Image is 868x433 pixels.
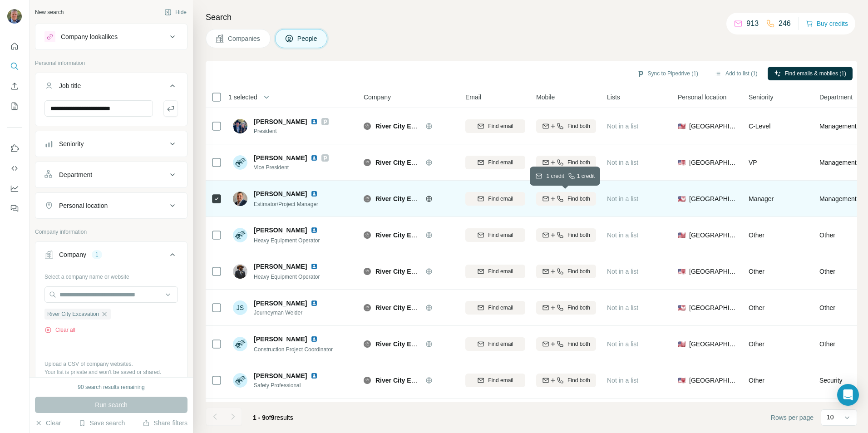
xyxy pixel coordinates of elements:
[536,265,596,278] button: Find both
[749,268,764,275] span: Other
[7,180,22,197] button: Dashboard
[536,119,596,133] button: Find both
[78,383,144,391] div: 90 search results remaining
[678,93,726,102] span: Personal location
[254,299,307,308] span: [PERSON_NAME]
[749,195,774,202] span: Manager
[749,340,764,348] span: Other
[465,93,481,102] span: Email
[364,377,371,384] img: Logo of River City Excavation
[488,158,513,167] span: Find email
[749,159,757,166] span: VP
[7,140,22,157] button: Use Surfe on LinkedIn
[233,155,247,170] img: Avatar
[488,195,513,203] span: Find email
[689,340,738,349] span: [GEOGRAPHIC_DATA]
[233,119,247,133] img: Avatar
[311,190,318,197] img: LinkedIn logo
[488,122,513,130] span: Find email
[375,304,440,311] span: River City Excavation
[375,231,440,239] span: River City Excavation
[254,117,307,126] span: [PERSON_NAME]
[7,58,22,74] button: Search
[689,158,738,167] span: [GEOGRAPHIC_DATA]
[749,123,770,130] span: C-Level
[536,156,596,169] button: Find both
[35,228,187,236] p: Company information
[266,414,271,421] span: of
[837,384,859,406] div: Open Intercom Messenger
[567,122,590,130] span: Find both
[678,194,686,203] span: 🇺🇸
[465,119,525,133] button: Find email
[35,59,187,67] p: Personal information
[254,127,329,135] span: President
[79,418,125,428] button: Save search
[364,123,371,130] img: Logo of River City Excavation
[819,303,835,312] span: Other
[254,335,307,344] span: [PERSON_NAME]
[206,11,857,24] h4: Search
[567,304,590,312] span: Find both
[607,195,638,202] span: Not in a list
[465,228,525,242] button: Find email
[35,8,64,16] div: New search
[254,201,318,207] span: Estimator/Project Manager
[254,153,307,162] span: [PERSON_NAME]
[35,418,61,428] button: Clear
[689,303,738,312] span: [GEOGRAPHIC_DATA]
[536,192,596,206] button: Find both
[567,158,590,167] span: Find both
[488,304,513,312] span: Find email
[59,250,86,259] div: Company
[819,340,835,349] span: Other
[254,262,307,271] span: [PERSON_NAME]
[364,340,371,348] img: Logo of River City Excavation
[59,81,81,90] div: Job title
[364,93,391,102] span: Company
[311,372,318,379] img: LinkedIn logo
[607,340,638,348] span: Not in a list
[819,93,853,102] span: Department
[689,122,738,131] span: [GEOGRAPHIC_DATA]
[819,122,857,131] span: Management
[35,75,187,100] button: Job title
[488,231,513,239] span: Find email
[806,17,848,30] button: Buy credits
[254,189,307,198] span: [PERSON_NAME]
[7,160,22,177] button: Use Surfe API
[364,159,371,166] img: Logo of River City Excavation
[254,226,307,235] span: [PERSON_NAME]
[375,195,440,202] span: River City Excavation
[92,251,102,259] div: 1
[607,123,638,130] span: Not in a list
[678,158,686,167] span: 🇺🇸
[746,18,759,29] p: 913
[44,360,178,368] p: Upload a CSV of company websites.
[785,69,846,78] span: Find emails & mobiles (1)
[375,268,440,275] span: River City Excavation
[678,340,686,349] span: 🇺🇸
[311,226,318,234] img: LinkedIn logo
[233,337,247,351] img: Avatar
[819,194,857,203] span: Management
[158,5,193,19] button: Hide
[689,231,738,240] span: [GEOGRAPHIC_DATA]
[536,337,596,351] button: Find both
[768,67,853,80] button: Find emails & mobiles (1)
[375,123,440,130] span: River City Excavation
[44,326,75,334] button: Clear all
[253,414,266,421] span: 1 - 9
[567,267,590,276] span: Find both
[465,374,525,387] button: Find email
[254,274,320,280] span: Heavy Equipment Operator
[708,67,764,80] button: Add to list (1)
[749,304,764,311] span: Other
[607,93,620,102] span: Lists
[7,78,22,94] button: Enrich CSV
[607,231,638,239] span: Not in a list
[749,93,773,102] span: Seniority
[771,413,814,422] span: Rows per page
[44,368,178,376] p: Your list is private and won't be saved or shared.
[35,164,187,186] button: Department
